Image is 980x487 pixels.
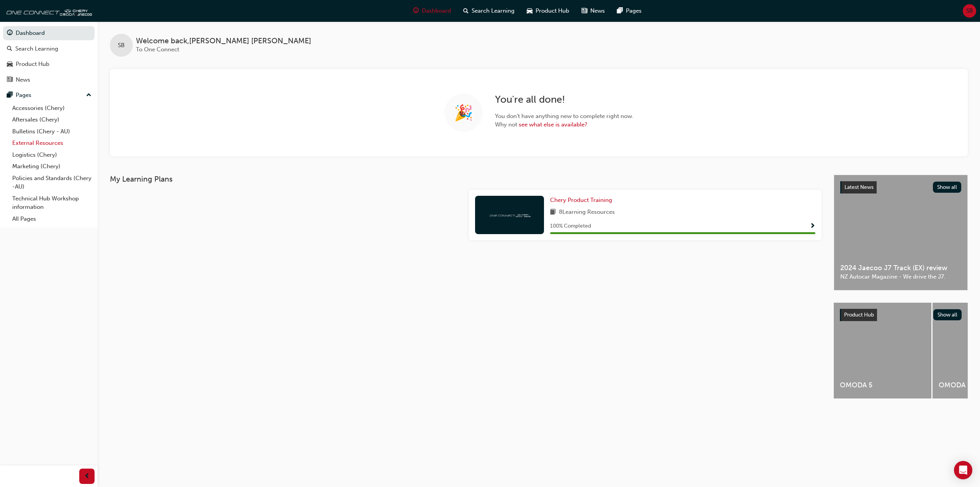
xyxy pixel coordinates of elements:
a: News [3,73,95,87]
button: SB [963,4,976,18]
img: oneconnect [4,3,92,18]
span: 8 Learning Resources [559,208,615,217]
a: news-iconNews [575,3,611,19]
div: Search Learning [15,44,58,53]
span: To One Connect [136,46,179,53]
span: pages-icon [7,92,13,99]
button: Pages [3,88,95,102]
span: car-icon [7,61,13,68]
div: News [16,75,30,84]
a: Policies and Standards (Chery -AU) [9,172,95,193]
span: Pages [626,7,642,15]
span: Welcome back , [PERSON_NAME] [PERSON_NAME] [136,37,311,46]
span: up-icon [86,90,91,100]
span: OMODA 5 [840,381,925,390]
span: Dashboard [422,7,451,15]
span: Search Learning [472,7,514,15]
a: Dashboard [3,26,95,40]
a: Product Hub [3,57,95,71]
a: Latest NewsShow all2024 Jaecoo J7 Track (EX) reviewNZ Autocar Magazine - We drive the J7. [834,175,968,290]
span: News [590,7,605,15]
span: Why not [495,120,634,129]
span: news-icon [581,6,587,16]
a: Chery Product Training [550,196,615,205]
a: Search Learning [3,42,95,56]
span: 2024 Jaecoo J7 Track (EX) review [840,264,961,272]
a: car-iconProduct Hub [521,3,575,19]
span: guage-icon [413,6,419,16]
span: search-icon [7,46,12,52]
a: guage-iconDashboard [407,3,457,19]
span: prev-icon [84,472,90,481]
h2: You're all done! [495,93,634,106]
span: car-icon [527,6,532,16]
div: Open Intercom Messenger [954,461,972,479]
a: see what else is available? [519,121,587,128]
span: SB [118,41,125,50]
span: guage-icon [7,30,13,37]
span: NZ Autocar Magazine - We drive the J7. [840,272,961,281]
button: Show all [933,182,962,193]
a: search-iconSearch Learning [457,3,521,19]
span: Show Progress [810,223,815,230]
a: Logistics (Chery) [9,149,95,161]
span: Chery Product Training [550,197,612,203]
button: Show Progress [810,221,815,231]
a: Accessories (Chery) [9,102,95,114]
div: Pages [16,91,31,100]
h3: My Learning Plans [110,175,822,184]
span: Product Hub [536,7,569,15]
span: news-icon [7,77,13,84]
div: Product Hub [16,60,49,69]
a: OMODA 5 [834,303,931,398]
span: search-icon [463,6,469,16]
span: 🎉 [454,108,473,117]
span: pages-icon [617,6,623,16]
a: Marketing (Chery) [9,161,95,172]
a: Latest NewsShow all [840,181,961,193]
img: oneconnect [488,211,531,218]
span: book-icon [550,208,556,217]
a: Product HubShow all [840,309,962,321]
span: You don't have anything new to complete right now. [495,112,634,121]
a: External Resources [9,137,95,149]
a: All Pages [9,213,95,225]
span: Product Hub [844,312,874,318]
a: pages-iconPages [611,3,648,19]
span: 100 % Completed [550,222,591,231]
a: Technical Hub Workshop information [9,193,95,213]
span: SB [966,7,973,15]
span: Latest News [844,184,874,190]
button: DashboardSearch LearningProduct HubNews [3,25,95,88]
button: Show all [933,309,962,320]
a: Aftersales (Chery) [9,114,95,126]
a: Bulletins (Chery - AU) [9,126,95,138]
